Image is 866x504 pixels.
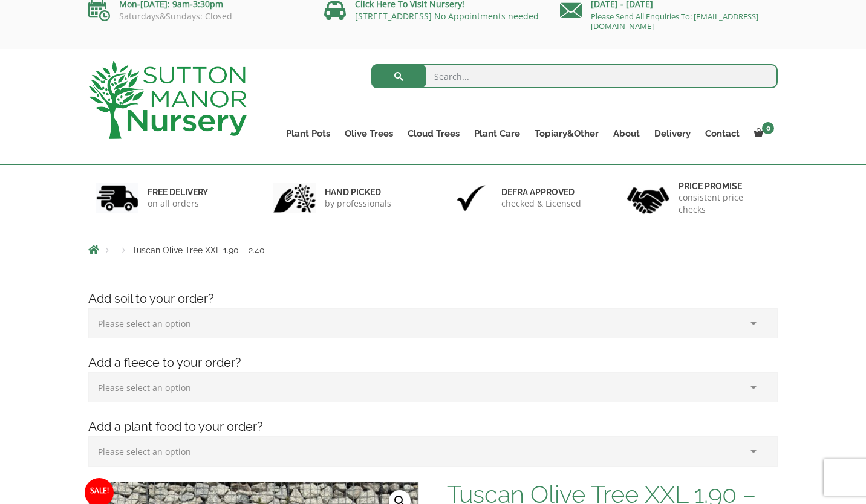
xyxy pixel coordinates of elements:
input: Search... [371,64,778,88]
a: Cloud Trees [400,125,467,142]
p: checked & Licensed [501,198,581,210]
nav: Breadcrumbs [88,245,778,254]
p: on all orders [148,198,208,210]
img: 1.jpg [96,183,138,213]
a: About [606,125,647,142]
a: Contact [698,125,747,142]
img: 3.jpg [450,183,492,213]
p: Saturdays&Sundays: Closed [88,11,306,21]
img: 4.jpg [627,179,669,216]
h4: Add a fleece to your order? [79,354,787,372]
p: by professionals [325,198,391,210]
h4: Add a plant food to your order? [79,418,787,436]
p: consistent price checks [679,192,770,216]
a: Olive Trees [337,125,400,142]
a: Topiary&Other [527,125,606,142]
a: Plant Care [467,125,527,142]
h6: Price promise [679,181,770,192]
a: Delivery [647,125,698,142]
a: Please Send All Enquiries To: [EMAIL_ADDRESS][DOMAIN_NAME] [591,11,758,31]
img: 2.jpg [273,183,316,213]
a: 0 [747,125,778,142]
a: Plant Pots [279,125,337,142]
h6: FREE DELIVERY [148,187,208,198]
h4: Add soil to your order? [79,289,787,308]
h6: hand picked [325,187,391,198]
span: 0 [762,122,774,134]
a: [STREET_ADDRESS] No Appointments needed [355,10,539,22]
img: logo [88,61,247,139]
span: Tuscan Olive Tree XXL 1.90 – 2.40 [132,245,265,255]
h6: Defra approved [501,187,581,198]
